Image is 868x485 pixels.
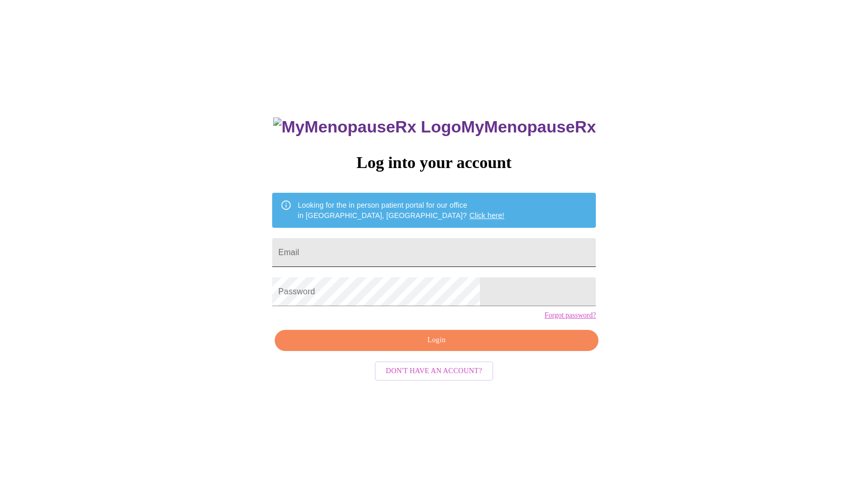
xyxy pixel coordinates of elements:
[375,361,494,381] button: Don't have an account?
[298,196,505,225] div: Looking for the in person patient portal for our office in [GEOGRAPHIC_DATA], [GEOGRAPHIC_DATA]?
[386,365,482,378] span: Don't have an account?
[287,334,587,347] span: Login
[470,211,505,220] a: Click here!
[273,118,596,137] h3: MyMenopauseRx
[275,330,598,351] button: Login
[544,311,596,320] a: Forgot password?
[372,366,496,375] a: Don't have an account?
[273,118,461,137] img: MyMenopauseRx Logo
[272,153,596,172] h3: Log into your account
